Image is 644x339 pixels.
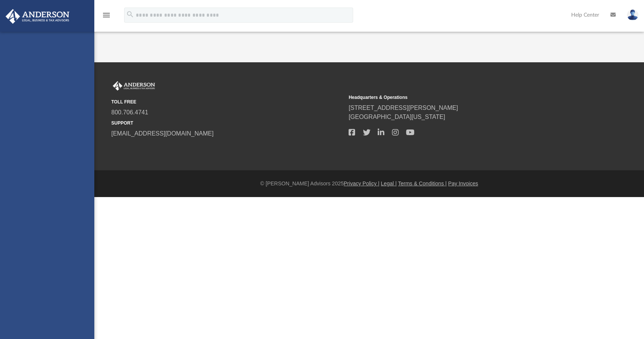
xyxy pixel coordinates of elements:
[102,11,111,20] i: menu
[111,81,157,91] img: Anderson Advisors Platinum Portal
[102,14,111,20] a: menu
[111,109,148,116] a: 800.706.4741
[3,9,72,24] img: Anderson Advisors Platinum Portal
[111,99,343,105] small: TOLL FREE
[349,94,581,101] small: Headquarters & Operations
[627,9,638,20] img: User Pic
[111,130,214,137] a: [EMAIL_ADDRESS][DOMAIN_NAME]
[126,10,134,18] i: search
[349,105,458,111] a: [STREET_ADDRESS][PERSON_NAME]
[381,180,397,186] a: Legal |
[111,120,343,126] small: SUPPORT
[344,180,380,186] a: Privacy Policy |
[398,180,447,186] a: Terms & Conditions |
[94,180,644,188] div: © [PERSON_NAME] Advisors 2025
[448,180,478,186] a: Pay Invoices
[349,114,445,120] a: [GEOGRAPHIC_DATA][US_STATE]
